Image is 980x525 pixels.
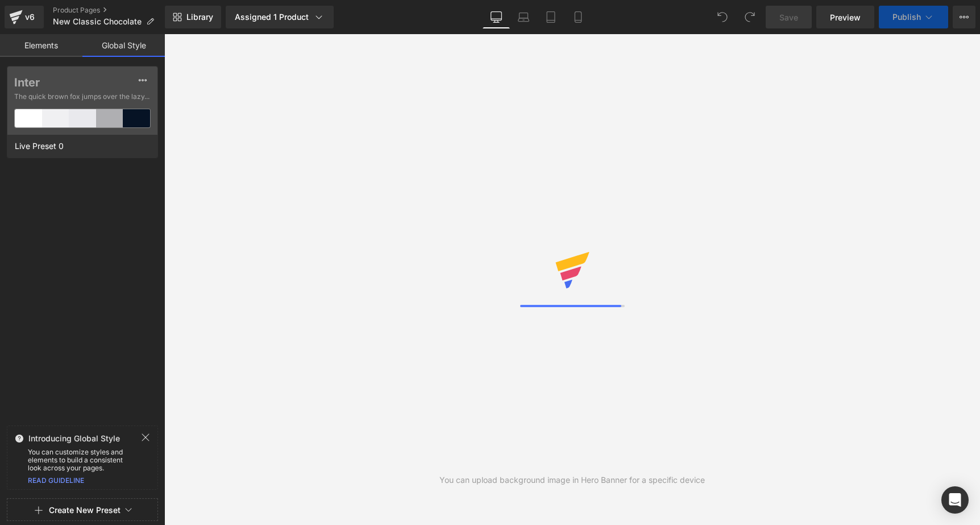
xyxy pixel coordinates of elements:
a: v6 [5,6,44,28]
button: Redo [738,6,761,28]
a: Mobile [564,6,592,28]
div: Assigned 1 Product [235,11,325,23]
a: Product Pages [53,6,165,15]
a: Global Style [82,34,165,57]
button: Undo [711,6,734,28]
div: v6 [23,10,37,24]
span: The quick brown fox jumps over the lazy... [14,92,151,102]
div: You can upload background image in Hero Banner for a specific device [439,474,705,486]
a: Laptop [510,6,537,28]
button: More [953,6,975,28]
span: Live Preset 0 [12,139,67,154]
div: Open Intercom Messenger [941,486,969,514]
span: Library [186,12,213,22]
a: Preview [816,6,874,28]
label: Inter [14,76,151,89]
a: Tablet [537,6,564,28]
a: Desktop [483,6,510,28]
a: New Library [165,6,221,28]
span: Save [779,11,798,23]
a: READ GUIDELINE [28,476,84,485]
span: Preview [830,11,861,23]
span: Publish [892,13,921,22]
span: New Classic Chocolate [53,17,142,26]
button: Create New Preset [49,498,121,522]
div: You can customize styles and elements to build a consistent look across your pages. [7,448,157,472]
button: Publish [879,6,948,28]
img: WIKUNA® Originals - Argentina [390,36,426,51]
span: Introducing Global Style [28,434,120,443]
